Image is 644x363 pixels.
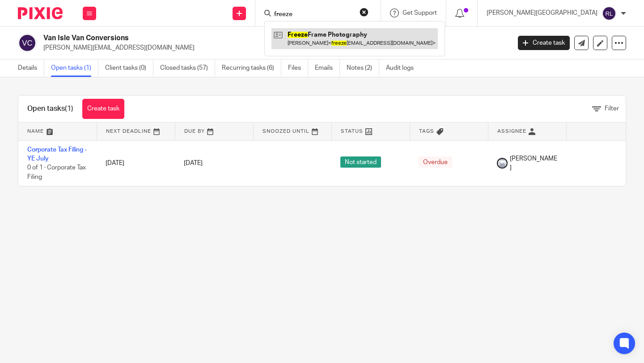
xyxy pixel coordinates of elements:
[419,129,434,134] span: Tags
[487,8,597,17] p: [PERSON_NAME][GEOGRAPHIC_DATA]
[43,43,504,52] p: [PERSON_NAME][EMAIL_ADDRESS][DOMAIN_NAME]
[518,36,570,50] a: Create task
[82,99,124,119] a: Create task
[510,154,557,173] span: [PERSON_NAME]
[602,6,616,21] img: svg%3E
[263,129,309,134] span: Snoozed Until
[288,59,308,77] a: Files
[51,59,98,77] a: Open tasks (1)
[340,156,381,168] span: Not started
[27,104,73,114] h1: Open tasks
[222,59,281,77] a: Recurring tasks (6)
[27,165,86,180] span: 0 of 1 · Corporate Tax Filing
[18,59,44,77] a: Details
[497,158,508,169] img: Copy%20of%20Rockies%20accounting%20v3%20(1).png
[97,140,175,186] td: [DATE]
[184,160,203,166] span: [DATE]
[43,34,412,43] h2: Van Isle Van Conversions
[18,34,37,52] img: svg%3E
[419,156,452,168] span: Overdue
[65,105,73,112] span: (1)
[27,147,87,162] a: Corporate Tax Filing - YE July
[605,106,619,112] span: Filter
[341,129,363,134] span: Status
[315,59,340,77] a: Emails
[386,59,420,77] a: Audit logs
[160,59,215,77] a: Closed tasks (57)
[18,7,63,19] img: Pixie
[273,11,354,19] input: Search
[360,8,369,17] button: Clear
[347,59,379,77] a: Notes (2)
[105,59,153,77] a: Client tasks (0)
[402,10,437,16] span: Get Support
